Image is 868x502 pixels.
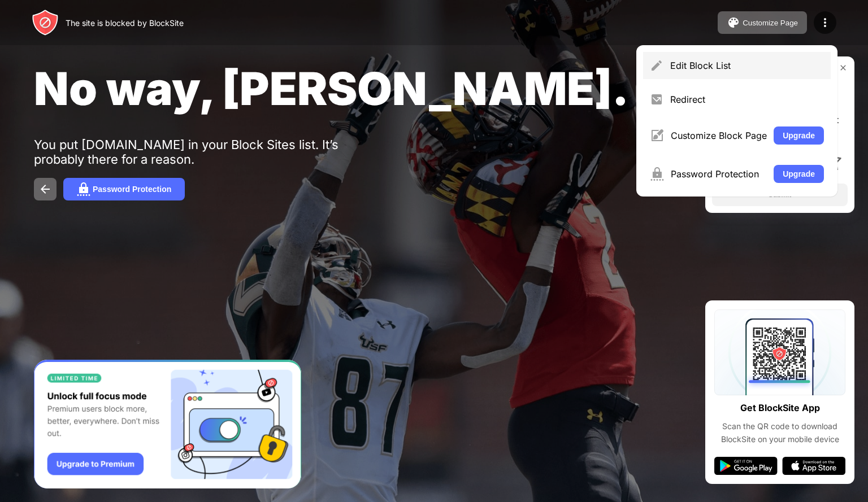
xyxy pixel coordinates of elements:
button: Password Protection [63,178,185,200]
img: pallet.svg [727,16,740,29]
img: qrcode.svg [714,309,845,395]
div: Password Protection [93,185,171,194]
button: Upgrade [774,126,824,145]
img: password.svg [77,182,90,196]
img: back.svg [38,182,52,196]
iframe: Banner [34,360,301,489]
div: Customize Block Page [671,130,767,141]
img: menu-password.svg [650,167,664,181]
img: menu-redirect.svg [650,93,663,106]
div: Get BlockSite App [740,400,820,416]
div: The site is blocked by BlockSite [66,18,184,28]
img: header-logo.svg [32,9,59,36]
img: menu-pencil.svg [650,59,663,72]
div: Redirect [670,94,824,105]
img: menu-icon.svg [818,16,832,29]
button: Upgrade [774,165,824,183]
div: Customize Page [743,19,798,27]
span: No way, [PERSON_NAME]. [34,61,629,116]
img: rate-us-close.svg [839,63,848,72]
img: app-store.svg [782,457,845,475]
div: Scan the QR code to download BlockSite on your mobile device [714,420,845,446]
img: google-play.svg [714,457,778,475]
button: Customize Page [718,11,807,34]
img: menu-customize.svg [650,129,664,142]
div: Edit Block List [670,60,824,71]
div: Password Protection [671,168,767,180]
div: You put [DOMAIN_NAME] in your Block Sites list. It’s probably there for a reason. [34,137,383,167]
